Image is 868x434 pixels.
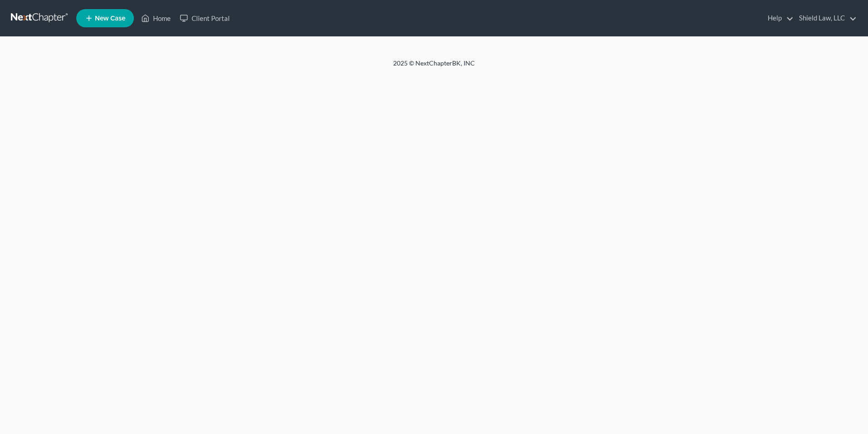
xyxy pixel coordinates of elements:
[763,10,794,26] a: Help
[794,10,857,26] a: Shield Law, LLC
[175,59,693,75] div: 2025 © NextChapterBK, INC
[175,10,234,26] a: Client Portal
[137,10,175,26] a: Home
[76,9,134,27] new-legal-case-button: New Case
